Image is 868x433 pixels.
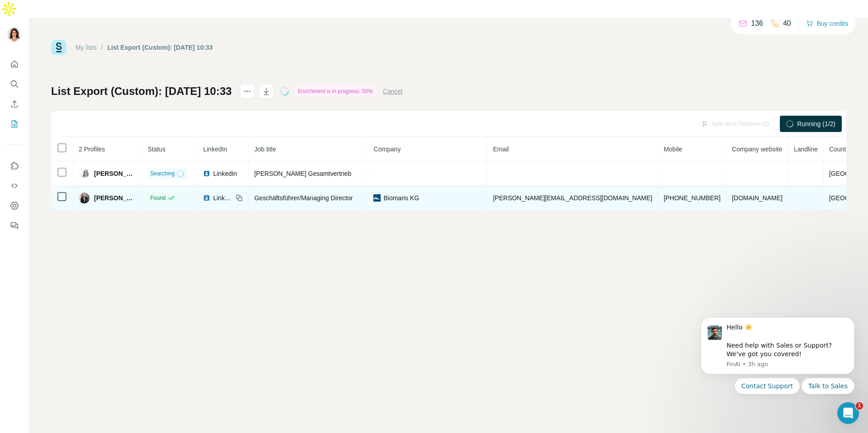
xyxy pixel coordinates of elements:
[687,309,868,400] iframe: Intercom notifications message
[732,146,782,153] span: Company website
[797,119,835,128] span: Running (1/2)
[7,56,22,72] button: Quick start
[7,198,22,214] button: Dashboard
[7,217,22,234] button: Feedback
[383,193,419,202] span: Biomaris KG
[79,168,90,179] img: Avatar
[751,18,763,29] p: 136
[147,146,165,153] span: Status
[254,194,353,202] span: Geschäftsführer/Managing Director
[7,76,22,92] button: Search
[856,402,863,409] span: 1
[240,84,255,99] button: actions
[829,146,851,153] span: Country
[373,194,381,202] img: company-logo
[75,44,97,51] a: My lists
[664,146,682,153] span: Mobile
[213,169,237,178] span: LinkedIn
[373,146,401,153] span: Company
[383,87,403,96] button: Cancel
[79,193,90,203] img: Avatar
[7,96,22,112] button: Enrich CSV
[101,43,103,52] li: /
[203,146,227,153] span: LinkedIn
[837,402,859,424] iframe: Intercom live chat
[51,40,66,55] img: Surfe Logo
[150,169,175,178] span: Searching
[783,18,791,29] p: 40
[806,17,848,30] button: Buy credits
[493,146,509,153] span: Email
[213,193,233,202] span: LinkedIn
[150,194,165,202] span: Found
[794,146,818,153] span: Landline
[79,146,105,153] span: 2 Profiles
[7,27,22,42] img: Avatar
[51,84,232,99] h1: List Export (Custom): [DATE] 10:33
[203,194,210,202] img: LinkedIn logo
[254,170,351,177] span: [PERSON_NAME] Gesamtvertrieb
[254,146,276,153] span: Job title
[7,116,22,132] button: My lists
[94,193,136,202] span: [PERSON_NAME]
[7,158,22,174] button: Use Surfe on LinkedIn
[732,194,783,202] span: [DOMAIN_NAME]
[108,43,213,52] div: List Export (Custom): [DATE] 10:33
[7,178,22,194] button: Use Surfe API
[203,170,210,177] img: LinkedIn logo
[493,194,652,202] span: [PERSON_NAME][EMAIL_ADDRESS][DOMAIN_NAME]
[664,194,721,202] span: [PHONE_NUMBER]
[94,169,136,178] span: [PERSON_NAME]
[295,86,376,97] div: Enrichment is in progress: 50%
